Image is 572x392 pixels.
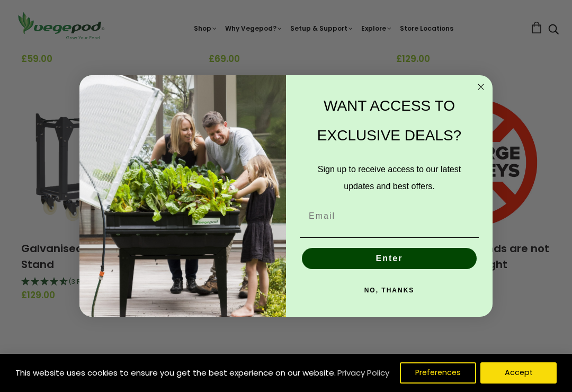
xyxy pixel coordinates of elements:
[336,363,391,382] a: Privacy Policy (opens in a new tab)
[300,280,479,301] button: NO, THANKS
[317,97,461,144] span: WANT ACCESS TO EXCLUSIVE DEALS?
[480,362,557,384] button: Accept
[300,237,479,238] img: underline
[318,165,461,191] span: Sign up to receive access to our latest updates and best offers.
[79,75,286,317] img: e9d03583-1bb1-490f-ad29-36751b3212ff.jpeg
[400,362,476,384] button: Preferences
[15,367,336,378] span: This website uses cookies to ensure you get the best experience on our website.
[300,206,479,227] input: Email
[475,81,487,93] button: Close dialog
[302,248,477,269] button: Enter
